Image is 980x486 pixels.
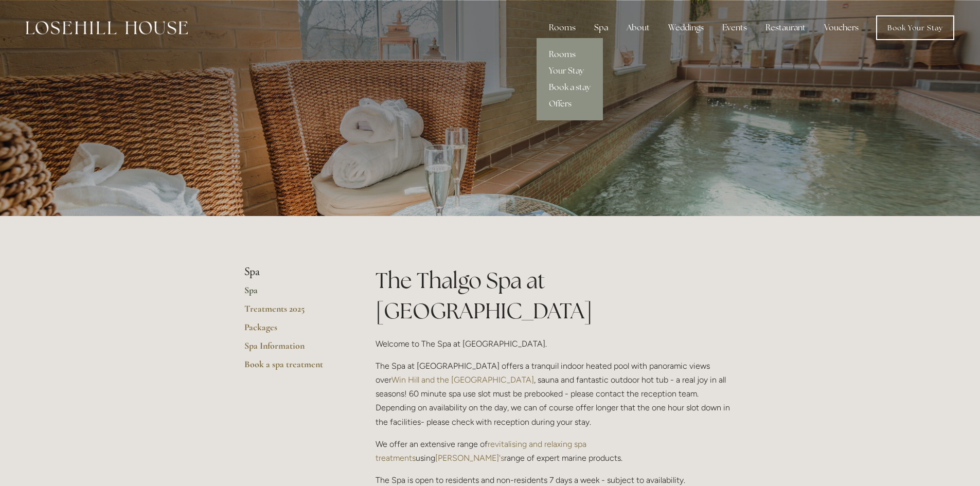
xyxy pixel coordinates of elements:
a: Book a spa treatment [244,358,343,377]
a: Rooms [537,46,603,63]
p: Welcome to The Spa at [GEOGRAPHIC_DATA]. [376,337,736,351]
img: Losehill House [26,21,188,34]
a: Treatments 2025 [244,303,343,321]
a: Spa [244,284,343,303]
h1: The Thalgo Spa at [GEOGRAPHIC_DATA] [376,265,736,326]
div: Spa [586,17,616,38]
a: Your Stay [537,63,603,79]
div: Rooms [541,17,584,38]
a: Book Your Stay [876,15,954,40]
a: Win Hill and the [GEOGRAPHIC_DATA] [391,375,534,385]
li: Spa [244,265,343,279]
div: Restaurant [757,17,814,38]
a: Packages [244,321,343,340]
a: Offers [537,96,603,112]
a: Book a stay [537,79,603,96]
a: Vouchers [816,17,867,38]
div: Events [714,17,755,38]
p: We offer an extensive range of using range of expert marine products. [376,437,736,465]
div: About [618,17,658,38]
a: [PERSON_NAME]'s [435,453,504,463]
a: Spa Information [244,340,343,358]
div: Weddings [660,17,712,38]
p: The Spa at [GEOGRAPHIC_DATA] offers a tranquil indoor heated pool with panoramic views over , sau... [376,359,736,429]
